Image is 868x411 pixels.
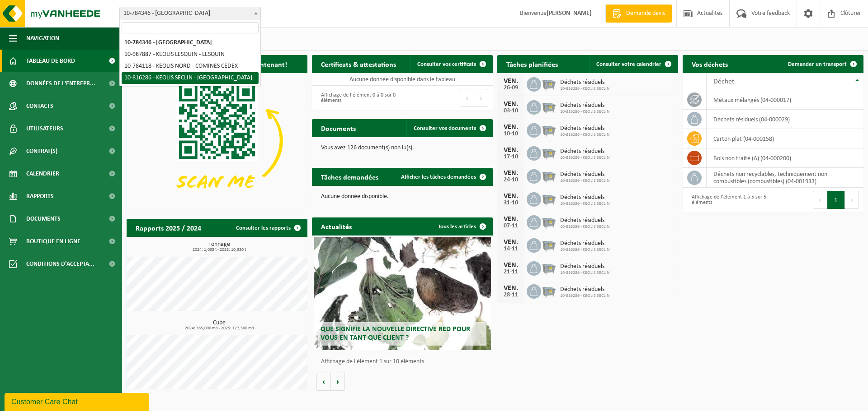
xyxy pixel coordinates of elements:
p: Affichage de l'élément 1 sur 10 éléments [321,359,488,365]
img: WB-2500-GAL-GY-01 [541,168,557,183]
div: 28-11 [502,292,520,298]
a: Que signifie la nouvelle directive RED pour vous en tant que client ? [314,237,491,350]
span: Déchets résiduels [560,125,609,132]
span: Afficher les tâches demandées [401,174,476,180]
button: Next [845,191,859,209]
span: 2024: 365,000 m3 - 2025: 127,500 m3 [131,326,307,331]
h2: Rapports 2025 / 2024 [127,219,210,236]
div: 10-10 [502,131,520,137]
span: 10-816286 - KEOLIS SECLIN [560,201,609,207]
span: Consulter votre calendrier [596,61,661,67]
div: 24-10 [502,177,520,183]
img: WB-2500-GAL-GY-01 [541,191,557,206]
li: 10-784118 - KEOLIS NORD - COMINES CEDEX [122,60,259,72]
a: Consulter vos certificats [410,55,492,73]
div: 21-11 [502,269,520,275]
span: 10-816286 - KEOLIS SECLIN [560,178,609,184]
span: Déchets résiduels [560,263,609,270]
button: Volgende [331,373,345,391]
span: Tableau de bord [26,50,75,72]
h2: Actualités [312,217,361,235]
button: 1 [827,191,845,209]
td: déchets non recyclables, techniquement non combustibles (combustibles) (04-001933) [707,168,863,188]
span: Conditions d'accepta... [26,253,94,275]
span: Demande devis [624,9,667,18]
span: Déchets résiduels [560,240,609,247]
span: 10-816286 - KEOLIS SECLIN [560,132,609,138]
h2: Certificats & attestations [312,55,405,73]
span: Déchets résiduels [560,171,609,178]
td: déchets résiduels (04-000029) [707,110,863,129]
p: Vous avez 126 document(s) non lu(s). [321,145,484,151]
span: Déchets résiduels [560,79,609,86]
span: 10-816286 - KEOLIS SECLIN [560,293,609,299]
button: Previous [813,191,827,209]
span: Déchets résiduels [560,102,609,109]
h2: Tâches demandées [312,168,387,185]
img: WB-2500-GAL-GY-01 [541,76,557,91]
div: 07-11 [502,223,520,229]
div: VEN. [502,78,520,85]
span: 10-816286 - KEOLIS SECLIN [560,155,609,161]
button: Vorige [316,373,331,391]
p: Aucune donnée disponible. [321,194,484,200]
div: VEN. [502,262,520,269]
a: Tous les articles [431,217,492,236]
div: VEN. [502,124,520,131]
span: Que signifie la nouvelle directive RED pour vous en tant que client ? [321,326,470,342]
span: 10-784346 - KEOLIS NORD - SAINT DENIS CEDEX [120,7,260,20]
span: Déchets résiduels [560,194,609,201]
li: 10-784346 - [GEOGRAPHIC_DATA] [122,37,259,49]
span: Contrat(s) [26,140,57,162]
span: 10-816286 - KEOLIS SECLIN [560,109,609,115]
span: 10-816286 - KEOLIS SECLIN [560,86,609,92]
td: métaux mélangés (04-000017) [707,90,863,110]
img: WB-2500-GAL-GY-01 [541,214,557,229]
h2: Tâches planifiées [497,55,567,73]
h2: Documents [312,119,365,137]
a: Demande devis [605,5,672,23]
img: WB-2500-GAL-GY-01 [541,99,557,114]
span: Documents [26,208,61,230]
span: Déchets résiduels [560,217,609,224]
span: 10-816286 - KEOLIS SECLIN [560,247,609,253]
span: Déchets résiduels [560,286,609,293]
div: VEN. [502,101,520,108]
span: 10-816286 - KEOLIS SECLIN [560,270,609,276]
span: Contacts [26,95,53,117]
td: bois non traité (A) (04-000200) [707,148,863,168]
span: Demander un transport [788,61,847,67]
div: 17-10 [502,154,520,160]
div: 03-10 [502,108,520,114]
strong: [PERSON_NAME] [547,10,592,17]
span: Consulter vos documents [414,125,476,131]
h2: Vos déchets [683,55,737,73]
span: 10-784346 - KEOLIS NORD - SAINT DENIS CEDEX [119,7,261,20]
span: Déchet [713,78,734,85]
div: VEN. [502,147,520,154]
div: VEN. [502,285,520,292]
div: 26-09 [502,85,520,91]
span: Navigation [26,27,59,50]
span: Déchets résiduels [560,148,609,155]
div: VEN. [502,216,520,223]
div: Affichage de l'élément 0 à 0 sur 0 éléments [316,88,398,108]
div: 31-10 [502,200,520,206]
div: Affichage de l'élément 1 à 5 sur 5 éléments [687,190,769,210]
span: 10-816286 - KEOLIS SECLIN [560,224,609,230]
li: 10-816286 - KEOLIS SECLIN - [GEOGRAPHIC_DATA] [122,72,259,84]
iframe: chat widget [5,391,151,411]
a: Demander un transport [781,55,863,73]
div: VEN. [502,193,520,200]
button: Previous [460,89,474,107]
img: WB-2500-GAL-GY-01 [541,260,557,275]
img: WB-2500-GAL-GY-01 [541,145,557,160]
img: Download de VHEPlus App [127,73,307,208]
span: Boutique en ligne [26,230,80,253]
a: Consulter les rapports [229,219,307,237]
h3: Tonnage [131,241,307,252]
li: 10-987887 - KEOLIS LESQUIN - LESQUIN [122,49,259,60]
td: carton plat (04-000158) [707,129,863,148]
span: Consulter vos certificats [417,61,476,67]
